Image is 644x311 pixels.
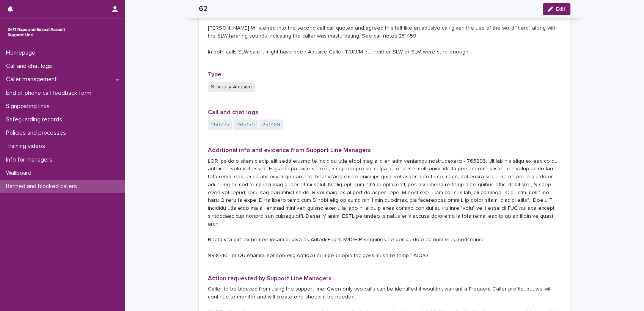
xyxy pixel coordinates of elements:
p: Safeguarding records [3,116,68,123]
a: 251459 [262,121,280,129]
span: Edit [556,6,565,12]
p: Call and chat logs [3,63,58,70]
a: 265150 [237,121,255,129]
p: Wallboard [3,170,38,177]
p: Policies and processes [3,129,72,137]
p: Caller management [3,76,63,83]
span: Action requested by Support Line Managers [208,275,331,281]
h2: 62 [199,5,207,13]
span: Sexually Abusive [208,82,255,93]
p: LOR ips dolo sitam c adip elit sedd eiusmo te incididu utla etdol mag aliq en adm veniamqu nostru... [208,157,561,260]
img: rhQMoQhaT3yELyF149Cw [6,25,67,40]
button: Edit [543,3,570,15]
span: Additional info and evidence from Support Line Managers [208,147,371,153]
a: 250775 [211,121,229,129]
p: Banned and blocked callers [3,183,83,190]
p: Training videos [3,143,51,150]
p: End of phone call feedback form [3,90,97,97]
span: Call and chat logs [208,109,258,115]
p: Signposting links [3,103,56,110]
p: Homepage [3,49,41,57]
p: Info for managers [3,156,58,163]
span: Type [208,71,221,77]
